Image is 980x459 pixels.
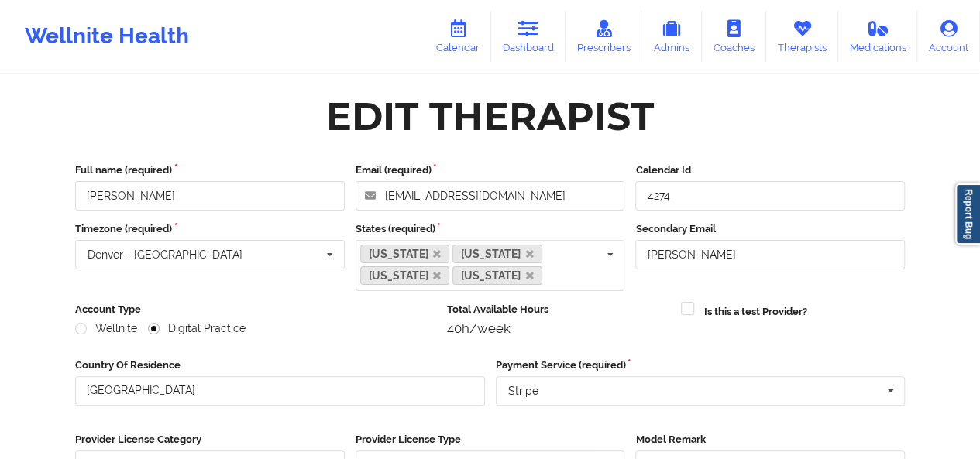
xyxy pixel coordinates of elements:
label: Provider License Type [356,432,625,447]
div: Stripe [508,385,538,396]
a: Calendar [425,11,491,62]
a: Report Bug [955,183,980,245]
a: Coaches [702,11,766,62]
label: Provider License Category [75,432,345,447]
a: Dashboard [491,11,566,62]
a: Prescribers [566,11,642,62]
label: Calendar Id [635,163,905,178]
input: Email [635,240,905,269]
a: Medications [838,11,918,62]
input: Calendar Id [635,181,905,211]
a: Therapists [766,11,838,62]
label: Country Of Residence [75,358,485,373]
label: Wellnite [75,322,137,335]
label: Total Available Hours [447,302,671,317]
label: Payment Service (required) [496,358,906,373]
a: Admins [641,11,702,62]
div: Denver - [GEOGRAPHIC_DATA] [88,249,242,260]
input: Full name [75,181,345,211]
div: Edit Therapist [326,92,654,141]
label: Timezone (required) [75,221,345,237]
label: Account Type [75,302,436,317]
a: [US_STATE] [452,245,542,263]
a: [US_STATE] [360,245,450,263]
input: Email address [356,181,625,211]
label: Digital Practice [148,322,246,335]
div: 40h/week [447,320,671,336]
a: [US_STATE] [452,266,542,285]
a: Account [917,11,980,62]
label: Secondary Email [635,221,905,237]
label: Full name (required) [75,163,345,178]
label: Is this a test Provider? [703,304,806,320]
label: States (required) [356,221,625,237]
a: [US_STATE] [360,266,450,285]
label: Model Remark [635,432,905,447]
label: Email (required) [356,163,625,178]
